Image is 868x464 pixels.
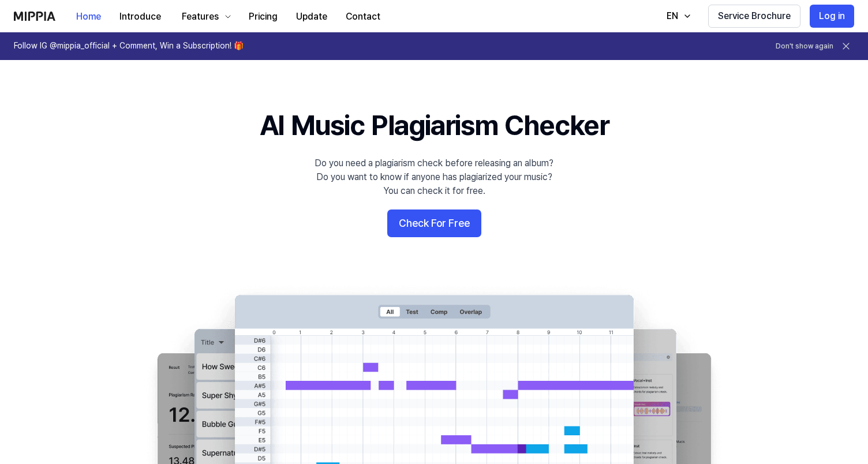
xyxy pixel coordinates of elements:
button: Check For Free [387,209,481,237]
a: Update [287,1,336,32]
div: Do you need a plagiarism check before releasing an album? Do you want to know if anyone has plagi... [315,156,553,198]
h1: Follow IG @mippia_official + Comment, Win a Subscription! 🎁 [14,40,244,52]
button: Update [287,5,336,28]
button: Features [170,5,240,28]
h1: AI Music Plagiarism Checker [260,106,609,145]
button: Log in [810,5,854,28]
a: Home [67,1,110,32]
button: Pricing [240,5,287,28]
button: Introduce [110,5,170,28]
button: Contact [336,5,390,28]
button: Service Brochure [708,5,800,28]
img: logo [14,12,55,21]
button: EN [655,5,699,28]
button: Don't show again [776,42,833,51]
button: Home [67,5,110,28]
div: EN [664,9,680,23]
div: Features [179,10,221,24]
